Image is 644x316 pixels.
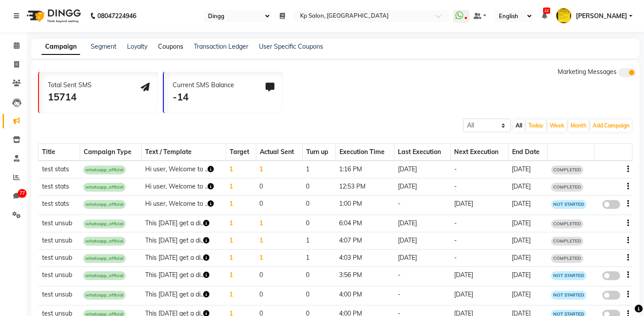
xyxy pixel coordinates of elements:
[39,196,80,215] td: test stats
[335,286,394,305] td: 4:00 PM
[451,232,509,249] td: -
[226,232,256,249] td: 1
[451,178,509,196] td: -
[508,249,547,266] td: [DATE]
[83,220,126,228] span: whatsapp_official
[226,266,256,286] td: 1
[142,266,226,286] td: This [DATE] get a di..
[259,42,323,50] a: User Specific Coupons
[226,196,256,215] td: 1
[3,189,24,204] a: 77
[451,249,509,266] td: -
[335,266,394,286] td: 3:56 PM
[451,196,509,215] td: [DATE]
[302,286,335,305] td: 0
[394,286,451,305] td: -
[551,254,583,263] span: COMPLETED
[80,144,141,161] th: Campaign Type
[451,161,509,178] td: -
[302,196,335,215] td: 0
[83,254,126,263] span: whatsapp_official
[256,161,302,178] td: 1
[335,196,394,215] td: 1:00 PM
[602,291,620,300] label: false
[39,144,80,161] th: Title
[451,286,509,305] td: [DATE]
[39,232,80,249] td: test unsub
[568,119,589,132] button: Month
[394,196,451,215] td: -
[551,220,583,228] span: COMPLETED
[335,215,394,232] td: 6:04 PM
[542,12,547,20] a: 22
[23,4,83,28] img: logo
[602,200,620,209] label: false
[256,266,302,286] td: 0
[451,144,509,161] th: Next Execution
[18,189,27,198] span: 77
[256,286,302,305] td: 0
[394,161,451,178] td: [DATE]
[558,68,617,76] span: Marketing Messages
[226,215,256,232] td: 1
[526,119,546,132] button: Today
[394,178,451,196] td: [DATE]
[548,119,567,132] button: Week
[335,144,394,161] th: Execution Time
[302,144,335,161] th: Turn up
[394,232,451,249] td: [DATE]
[142,178,226,196] td: Hi user, Welcome to ..
[142,196,226,215] td: Hi user, Welcome to ..
[142,249,226,266] td: This [DATE] get a di..
[226,249,256,266] td: 1
[394,249,451,266] td: [DATE]
[39,178,80,196] td: test stats
[173,90,234,104] div: -14
[590,119,632,132] button: Add Campaign
[335,178,394,196] td: 12:53 PM
[256,232,302,249] td: 1
[508,232,547,249] td: [DATE]
[302,232,335,249] td: 1
[256,249,302,266] td: 1
[39,286,80,305] td: test unsub
[39,266,80,286] td: test unsub
[91,42,116,50] a: Segment
[226,161,256,178] td: 1
[39,215,80,232] td: test unsub
[394,144,451,161] th: Last Execution
[256,215,302,232] td: 1
[48,90,92,104] div: 15714
[158,42,183,50] a: Coupons
[508,144,547,161] th: End Date
[83,166,126,174] span: whatsapp_official
[142,161,226,178] td: Hi user, Welcome to ..
[551,291,586,300] span: NOT STARTED
[451,215,509,232] td: -
[83,183,126,192] span: whatsapp_official
[194,42,248,50] a: Transaction Ledger
[39,161,80,178] td: test stats
[543,8,550,14] span: 22
[97,4,136,28] b: 08047224946
[513,119,524,132] button: All
[256,144,302,161] th: Actual Sent
[551,183,583,192] span: COMPLETED
[335,232,394,249] td: 4:07 PM
[226,144,256,161] th: Target
[602,271,620,280] label: false
[42,39,80,55] a: Campaign
[142,232,226,249] td: This [DATE] get a di..
[335,249,394,266] td: 4:03 PM
[226,286,256,305] td: 1
[142,286,226,305] td: This [DATE] get a di..
[48,81,92,90] div: Total Sent SMS
[335,161,394,178] td: 1:16 PM
[556,8,571,23] img: Krishna Singh
[127,42,147,50] a: Loyalty
[508,161,547,178] td: [DATE]
[394,266,451,286] td: -
[508,215,547,232] td: [DATE]
[302,266,335,286] td: 0
[551,200,586,209] span: NOT STARTED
